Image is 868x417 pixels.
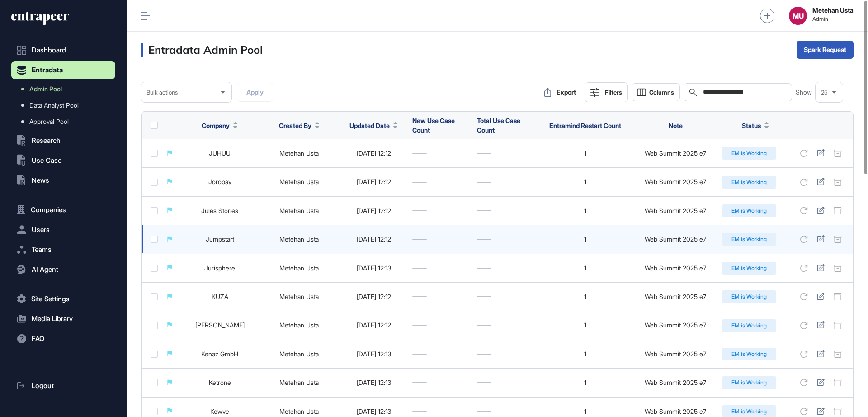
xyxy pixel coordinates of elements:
[11,152,115,170] button: Use Case
[638,322,713,329] div: Web Summit 2025 e7
[11,310,115,328] button: Media Library
[638,351,713,358] div: Web Summit 2025 e7
[542,178,629,185] div: 1
[542,265,629,272] div: 1
[742,121,769,130] button: Status
[344,322,403,329] div: [DATE] 12:12
[208,178,231,185] a: Joropay
[32,137,61,144] span: Research
[344,408,403,415] div: [DATE] 12:13
[542,322,629,329] div: 1
[821,89,828,96] span: 25
[542,351,629,358] div: 1
[11,221,115,239] button: Users
[638,150,713,157] div: Web Summit 2025 e7
[31,206,66,213] span: Companies
[542,293,629,300] div: 1
[201,350,238,358] a: Kenaz GmbH
[542,379,629,386] div: 1
[32,177,49,184] span: News
[32,226,50,233] span: Users
[638,408,713,415] div: Web Summit 2025 e7
[16,114,115,130] a: Approval Pool
[605,89,622,96] div: Filters
[638,236,713,243] div: Web Summit 2025 e7
[539,83,581,101] button: Export
[542,236,629,243] div: 1
[722,348,776,360] div: EM is Working
[209,149,231,157] a: JUHUU
[201,207,238,214] a: Jules Stories
[344,207,403,214] div: [DATE] 12:12
[549,122,621,129] span: Entramind Restart Count
[279,350,319,358] a: Metehan Usta
[797,41,854,59] button: Spark Request
[344,236,403,243] div: [DATE] 12:12
[812,7,854,14] strong: Metehan Usta
[210,408,229,415] a: Kewve
[32,266,58,273] span: AI Agent
[344,351,403,358] div: [DATE] 12:13
[722,176,776,189] div: EM is Working
[279,293,319,300] a: Metehan Usta
[32,335,44,342] span: FAQ
[31,295,70,303] span: Site Settings
[204,264,235,272] a: Jurisphere
[29,118,69,125] span: Approval Pool
[812,16,854,22] span: Admin
[206,235,234,243] a: Jumpstart
[279,264,319,272] a: Metehan Usta
[11,290,115,308] button: Site Settings
[722,147,776,160] div: EM is Working
[279,207,319,214] a: Metehan Usta
[141,43,263,57] h3: Entradata Admin Pool
[477,117,520,134] span: Total Use Case Count
[344,293,403,300] div: [DATE] 12:12
[279,379,319,386] a: Metehan Usta
[796,89,812,96] span: Show
[632,83,680,101] button: Columns
[789,7,807,25] button: MU
[279,121,320,130] button: Created By
[722,262,776,275] div: EM is Working
[279,178,319,185] a: Metehan Usta
[344,150,403,157] div: [DATE] 12:12
[11,61,115,79] button: Entradata
[212,293,228,300] a: KUZA
[11,132,115,150] button: Research
[638,178,713,185] div: Web Summit 2025 e7
[649,89,674,96] span: Columns
[32,47,66,54] span: Dashboard
[722,233,776,246] div: EM is Working
[412,117,455,134] span: New Use Case Count
[638,293,713,300] div: Web Summit 2025 e7
[669,122,683,129] span: Note
[349,121,390,130] span: Updated Date
[16,81,115,97] a: Admin Pool
[542,150,629,157] div: 1
[349,121,398,130] button: Updated Date
[11,330,115,348] button: FAQ
[542,207,629,214] div: 1
[32,246,52,253] span: Teams
[344,178,403,185] div: [DATE] 12:12
[542,408,629,415] div: 1
[11,41,115,59] a: Dashboard
[279,121,311,130] span: Created By
[32,157,61,164] span: Use Case
[638,379,713,386] div: Web Summit 2025 e7
[279,408,319,415] a: Metehan Usta
[722,319,776,332] div: EM is Working
[279,235,319,243] a: Metehan Usta
[195,321,245,329] a: [PERSON_NAME]
[722,290,776,303] div: EM is Working
[638,207,713,214] div: Web Summit 2025 e7
[202,121,238,130] button: Company
[722,376,776,389] div: EM is Working
[11,377,115,395] a: Logout
[11,201,115,219] button: Companies
[32,66,63,74] span: Entradata
[209,379,231,386] a: Ketrone
[722,204,776,217] div: EM is Working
